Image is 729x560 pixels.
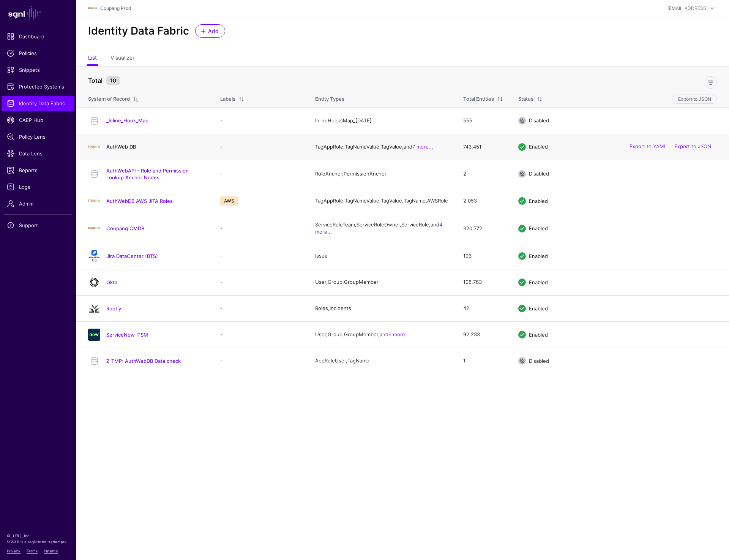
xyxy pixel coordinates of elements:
div: [EMAIL_ADDRESS] [667,5,708,12]
img: svg+xml;base64,PHN2ZyB3aWR0aD0iMTQxIiBoZWlnaHQ9IjE2NCIgdmlld0JveD0iMCAwIDE0MSAxNjQiIGZpbGw9Im5vbm... [88,250,100,262]
a: Dashboard [2,29,74,44]
span: Entity Types [315,96,344,102]
a: Terms [27,549,38,553]
span: AWS [220,196,238,206]
div: Labels [220,95,235,103]
span: Snippets [7,66,69,74]
a: Snippets [2,62,74,78]
p: SGNL® is a registered trademark [7,539,69,545]
a: Protected Systems [2,79,74,94]
span: Identity Data Fabric [7,100,69,107]
td: - [213,243,308,269]
div: Total Entities [463,95,494,103]
a: Policy Lens [2,129,74,144]
a: Identity Data Fabric [2,96,74,111]
a: Rootly [106,305,121,312]
span: Policies [7,49,69,57]
td: 1 [456,348,511,374]
button: Export to JSON [672,95,717,104]
h2: Identity Data Fabric [88,25,189,38]
img: svg+xml;base64,PHN2ZyB3aWR0aD0iNjQiIGhlaWdodD0iNjQiIHZpZXdCb3g9IjAgMCA2NCA2NCIgZmlsbD0ibm9uZSIgeG... [88,276,100,288]
span: Enabled [529,305,548,311]
td: - [213,160,308,188]
td: 555 [456,108,511,134]
span: Enabled [529,225,548,231]
a: Jira DataCenter (BTS) [106,253,158,259]
a: Z-TMP: AuthWebDB Data check [106,358,181,364]
span: Enabled [529,331,548,337]
a: Data Lens [2,146,74,161]
a: AuthWebAPI - Role and Permission Lookup Anchor Nodes [106,168,189,180]
td: User, Group, GroupMember [308,269,456,295]
a: Coupang Prod [100,5,131,11]
span: CAEP Hub [7,116,69,124]
span: Support [7,221,69,229]
a: AuthWebDB AWS JITA Roles [106,198,173,204]
p: © [URL], Inc [7,533,69,539]
td: - [213,108,308,134]
a: Add [195,24,225,38]
a: Visualizer [110,51,134,66]
a: Reports [2,163,74,178]
img: svg+xml;base64,PHN2ZyBpZD0iTG9nbyIgeG1sbnM9Imh0dHA6Ly93d3cudzMub3JnLzIwMDAvc3ZnIiB3aWR0aD0iMTIxLj... [88,141,100,153]
span: Dashboard [7,33,69,40]
a: 6 more... [388,331,410,337]
td: 92,233 [456,321,511,348]
td: 2 [456,160,511,188]
a: Okta [106,279,117,285]
span: Logs [7,183,69,191]
td: 42 [456,295,511,321]
a: AuthWeb DB [106,144,136,150]
span: Enabled [529,279,548,285]
small: 10 [106,76,120,85]
td: - [213,134,308,160]
span: Protected Systems [7,83,69,90]
span: Data Lens [7,150,69,157]
td: 193 [456,243,511,269]
span: Add [207,27,220,35]
div: Status [518,95,533,103]
a: Patents [44,549,58,553]
td: User, Group, GroupMember, and [308,321,456,348]
td: 2,053 [456,188,511,214]
a: CAEP Hub [2,112,74,128]
td: - [213,348,308,374]
img: svg+xml;base64,PHN2ZyB3aWR0aD0iNjQiIGhlaWdodD0iNjQiIHZpZXdCb3g9IjAgMCA2NCA2NCIgZmlsbD0ibm9uZSIgeG... [88,329,100,341]
span: Reports [7,166,69,174]
td: RoleAnchor, PermissionAnchor [308,160,456,188]
a: Admin [2,196,74,211]
td: TagAppRole, TagNameValue, TagValue, TagName, AWSRole [308,188,456,214]
a: SGNL [5,5,71,21]
img: svg+xml;base64,PHN2ZyBpZD0iTG9nbyIgeG1sbnM9Imh0dHA6Ly93d3cudzMub3JnLzIwMDAvc3ZnIiB3aWR0aD0iMTIxLj... [88,195,100,207]
img: svg+xml;base64,PHN2ZyBpZD0iTG9nbyIgeG1sbnM9Imh0dHA6Ly93d3cudzMub3JnLzIwMDAvc3ZnIiB3aWR0aD0iMTIxLj... [88,222,100,234]
td: - [213,214,308,243]
span: Admin [7,200,69,207]
td: - [213,321,308,348]
td: Issue [308,243,456,269]
img: svg+xml;base64,PHN2ZyBpZD0iTG9nbyIgeG1sbnM9Imh0dHA6Ly93d3cudzMub3JnLzIwMDAvc3ZnIiB3aWR0aD0iMTIxLj... [88,4,97,13]
a: ServiceNow ITSM [106,332,148,338]
img: svg+xml;base64,PHN2ZyB3aWR0aD0iMjQiIGhlaWdodD0iMjQiIHZpZXdCb3g9IjAgMCAyNCAyNCIgZmlsbD0ibm9uZSIgeG... [88,302,100,315]
td: Roles, Incidents [308,295,456,321]
span: Disabled [529,358,549,364]
a: Export to YAML [630,144,667,150]
a: List [88,51,97,66]
td: 108,763 [456,269,511,295]
td: 320,772 [456,214,511,243]
td: AppRoleUser, TagName [308,348,456,374]
a: Coupang CMDB [106,225,144,231]
td: 743,451 [456,134,511,160]
span: Policy Lens [7,133,69,141]
a: _Inline_Hook_Map [106,117,148,123]
span: Disabled [529,171,549,177]
td: - [213,269,308,295]
a: Logs [2,179,74,195]
td: - [213,295,308,321]
td: InlineHooksMap_[DATE] [308,108,456,134]
td: ServiceRoleTeam, ServiceRoleOwner, ServiceRole, and [308,214,456,243]
a: Export to JSON [674,144,711,150]
span: Enabled [529,253,548,259]
td: TagAppRole, TagNameValue, TagValue, and [308,134,456,160]
strong: Total [88,77,103,84]
a: 7 more... [412,144,433,150]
